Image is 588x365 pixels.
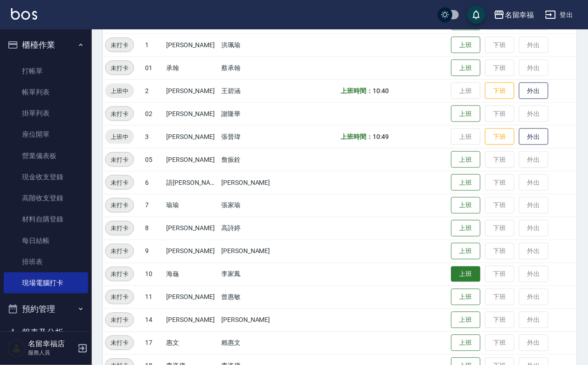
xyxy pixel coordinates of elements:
[164,56,219,79] td: 承翰
[451,289,481,306] button: 上班
[4,61,88,82] a: 打帳單
[219,125,283,148] td: 張晉瑋
[106,270,134,279] span: 未打卡
[219,148,283,171] td: 詹振銓
[451,151,481,168] button: 上班
[451,60,481,77] button: 上班
[373,133,389,140] span: 10:49
[105,132,134,142] span: 上班中
[451,197,481,214] button: 上班
[143,79,164,102] td: 2
[467,6,486,24] button: save
[542,6,577,23] button: 登出
[4,103,88,124] a: 掛單列表
[219,33,283,56] td: 洪珮瑜
[451,220,481,237] button: 上班
[4,145,88,166] a: 營業儀表板
[451,174,481,191] button: 上班
[373,87,389,94] span: 10:40
[143,148,164,171] td: 05
[106,178,134,188] span: 未打卡
[143,332,164,354] td: 17
[485,128,515,145] button: 下班
[219,332,283,354] td: 賴惠文
[4,124,88,145] a: 座位開單
[4,321,88,345] button: 報表及分析
[143,56,164,79] td: 01
[219,171,283,194] td: [PERSON_NAME]
[164,332,219,354] td: 惠文
[4,230,88,251] a: 每日結帳
[219,240,283,263] td: [PERSON_NAME]
[341,133,373,140] b: 上班時間：
[164,286,219,309] td: [PERSON_NAME]
[106,109,134,119] span: 未打卡
[143,171,164,194] td: 6
[164,33,219,56] td: [PERSON_NAME]
[219,217,283,240] td: 高詩婷
[143,286,164,309] td: 11
[28,340,75,349] h5: 名留幸福店
[164,171,219,194] td: 語[PERSON_NAME]
[219,286,283,309] td: 曾惠敏
[4,251,88,272] a: 排班表
[164,148,219,171] td: [PERSON_NAME]
[143,309,164,332] td: 14
[4,209,88,230] a: 材料自購登錄
[106,338,134,348] span: 未打卡
[451,335,481,352] button: 上班
[519,128,549,145] button: 外出
[4,82,88,103] a: 帳單列表
[143,240,164,263] td: 9
[106,155,134,165] span: 未打卡
[341,87,373,94] b: 上班時間：
[4,272,88,293] a: 現場電腦打卡
[143,102,164,125] td: 02
[490,6,538,24] button: 名留幸福
[28,349,75,357] p: 服務人員
[143,33,164,56] td: 1
[4,188,88,209] a: 高階收支登錄
[105,86,134,96] span: 上班中
[4,33,88,57] button: 櫃檯作業
[4,166,88,188] a: 現金收支登錄
[451,37,481,54] button: 上班
[106,293,134,302] span: 未打卡
[219,263,283,286] td: 李家鳳
[505,9,534,21] div: 名留幸福
[451,312,481,329] button: 上班
[519,83,549,100] button: 外出
[164,217,219,240] td: [PERSON_NAME]
[219,56,283,79] td: 蔡承翰
[106,247,134,256] span: 未打卡
[164,102,219,125] td: [PERSON_NAME]
[143,217,164,240] td: 8
[143,263,164,286] td: 10
[219,194,283,217] td: 張家瑜
[164,309,219,332] td: [PERSON_NAME]
[451,266,481,282] button: 上班
[451,243,481,260] button: 上班
[11,8,37,20] img: Logo
[143,125,164,148] td: 3
[106,201,134,210] span: 未打卡
[219,102,283,125] td: 謝隆華
[4,297,88,321] button: 預約管理
[106,40,134,50] span: 未打卡
[106,315,134,325] span: 未打卡
[106,224,134,233] span: 未打卡
[164,240,219,263] td: [PERSON_NAME]
[485,83,515,100] button: 下班
[7,339,26,358] img: Person
[219,79,283,102] td: 王碧涵
[164,263,219,286] td: 海龜
[219,309,283,332] td: [PERSON_NAME]
[451,105,481,122] button: 上班
[164,194,219,217] td: 瑜瑜
[143,194,164,217] td: 7
[106,63,134,73] span: 未打卡
[164,79,219,102] td: [PERSON_NAME]
[164,125,219,148] td: [PERSON_NAME]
